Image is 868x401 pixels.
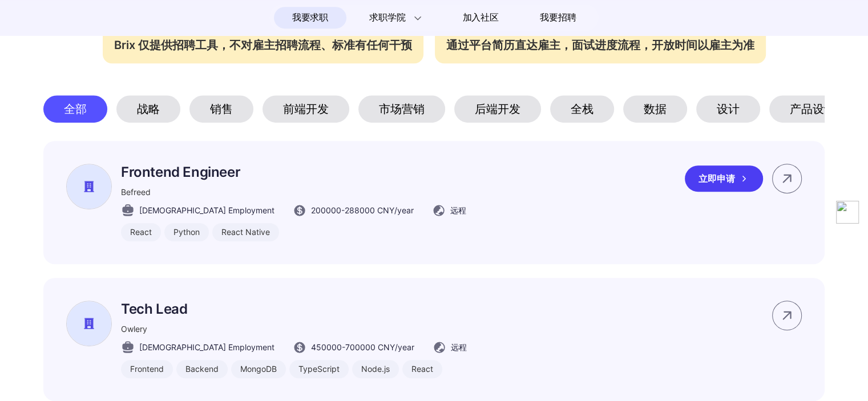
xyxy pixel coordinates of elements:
[369,11,405,25] span: 求职学院
[696,95,760,123] div: 设计
[103,27,423,63] div: Brix 仅提供招聘工具，不对雇主招聘流程、标准有任何干预
[454,95,541,123] div: 后端开发
[121,301,467,317] p: Tech Lead
[358,95,445,123] div: 市场营销
[289,360,349,378] div: TypeScript
[121,223,161,241] div: React
[121,164,466,180] p: Frontend Engineer
[164,223,209,241] div: Python
[139,341,274,353] span: [DEMOGRAPHIC_DATA] Employment
[311,204,414,216] span: 200000 - 288000 CNY /year
[121,360,173,378] div: Frontend
[139,204,274,216] span: [DEMOGRAPHIC_DATA] Employment
[43,95,107,123] div: 全部
[292,9,328,27] span: 我要求职
[116,95,180,123] div: 战略
[121,324,147,334] span: Owlery
[451,341,467,353] span: 远程
[352,360,399,378] div: Node.js
[623,95,687,123] div: 数据
[463,9,499,27] span: 加入社区
[402,360,442,378] div: React
[435,27,766,63] div: 通过平台简历直达雇主，面试进度流程，开放时间以雇主为准
[550,95,614,123] div: 全栈
[685,165,763,192] div: 立即申请
[540,11,576,25] span: 我要招聘
[212,223,279,241] div: React Native
[685,165,772,192] a: 立即申请
[450,204,466,216] span: 远程
[189,95,253,123] div: 销售
[231,360,286,378] div: MongoDB
[263,95,349,123] div: 前端开发
[121,187,151,197] span: Befreed
[769,95,856,123] div: 产品设计
[176,360,228,378] div: Backend
[311,341,414,353] span: 450000 - 700000 CNY /year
